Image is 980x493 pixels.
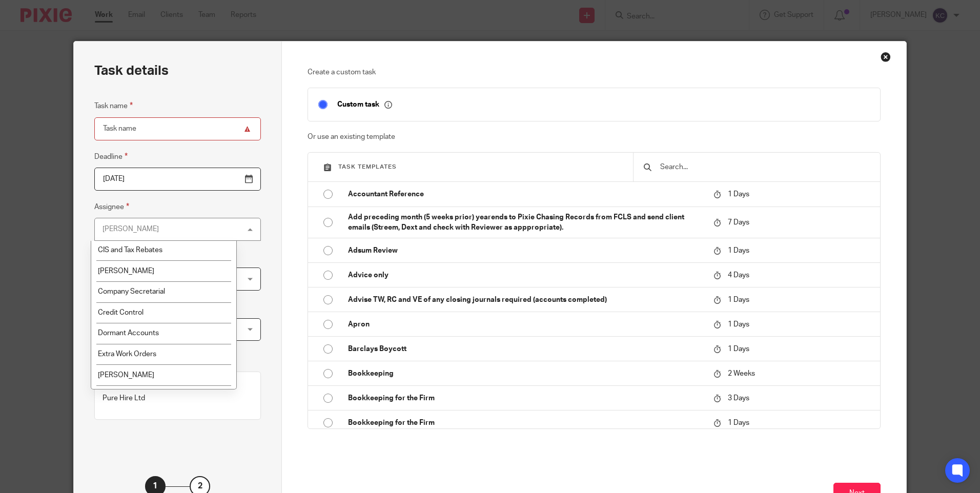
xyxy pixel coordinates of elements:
h2: Task details [94,62,169,79]
span: 1 Days [728,247,749,254]
span: Credit Control [98,309,144,316]
p: Apron [348,319,703,330]
span: 3 Days [728,395,749,402]
input: Search... [659,161,870,173]
p: Pure Hire Ltd [103,393,253,403]
p: Add preceding month (5 weeks prior) yearends to Pixie Chasing Records from FCLS and send client e... [348,212,703,233]
p: Barclays Boycott [348,344,703,354]
p: Custom task [337,100,392,109]
p: Or use an existing template [308,132,880,142]
span: CIS and Tax Rebates [98,246,162,254]
span: 1 Days [728,345,749,353]
p: Adsum Review [348,245,703,256]
p: Advice only [348,270,703,280]
label: Deadline [94,151,128,162]
p: Advise TW, RC and VE of any closing journals required (accounts completed) [348,295,703,305]
span: 7 Days [728,219,749,226]
span: [PERSON_NAME] [98,372,154,379]
span: Task templates [338,164,397,170]
span: 2 Weeks [728,370,755,377]
div: [PERSON_NAME] [103,225,159,233]
span: Dormant Accounts [98,330,159,337]
span: Extra Work Orders [98,351,156,358]
span: [PERSON_NAME] [98,268,154,275]
span: Company Secretarial [98,288,165,295]
span: 4 Days [728,272,749,279]
span: 1 Days [728,191,749,198]
span: 1 Days [728,321,749,328]
input: Pick a date [94,168,261,191]
p: Create a custom task [308,67,880,77]
label: Assignee [94,201,129,213]
span: 1 Days [728,296,749,303]
label: Task name [94,100,133,112]
span: 1 Days [728,419,749,426]
p: Bookkeeping for the Firm [348,393,703,403]
input: Task name [94,117,261,140]
div: Close this dialog window [881,52,891,62]
p: Bookkeeping [348,368,703,379]
p: Accountant Reference [348,189,703,199]
p: Bookkeeping for the Firm [348,418,703,428]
